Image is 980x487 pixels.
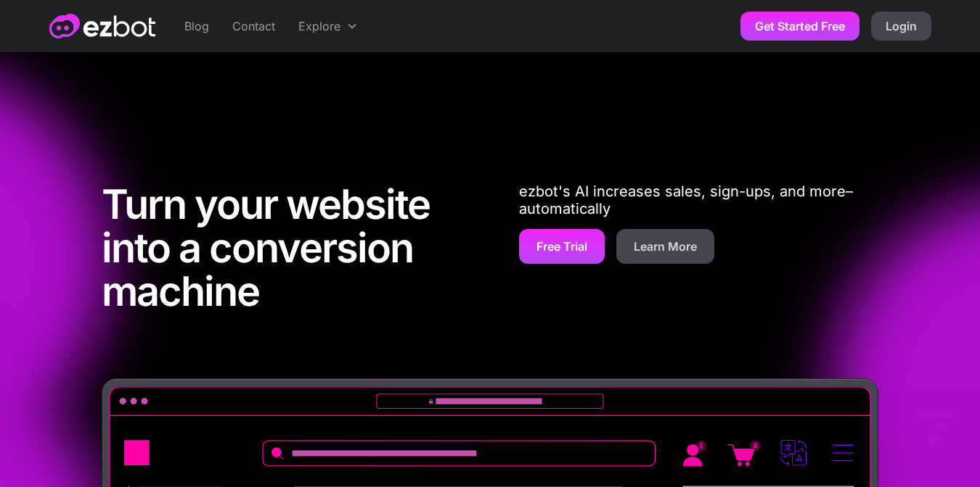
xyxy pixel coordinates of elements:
a: Get Started Free [740,12,859,41]
h1: Turn your website into a conversion machine [102,183,461,320]
p: ezbot's AI increases sales, sign-ups, and more–automatically [519,183,878,217]
a: home [49,14,155,38]
div: Explore [298,17,340,35]
a: Free Trial [519,229,605,264]
a: Login [871,12,931,41]
a: Learn More [616,229,714,264]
